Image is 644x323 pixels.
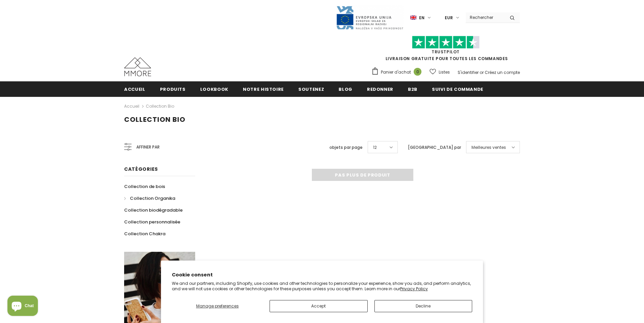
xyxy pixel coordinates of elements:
a: Notre histoire [243,81,284,97]
a: Javni Razpis [336,15,404,20]
a: TrustPilot [432,49,460,55]
a: Collection Bio [146,103,174,109]
a: Créez un compte [485,70,520,75]
span: Redonner [367,86,393,92]
img: Javni Razpis [336,5,404,30]
span: Lookbook [200,86,228,92]
button: Decline [374,300,473,312]
span: Collection de bois [124,183,165,190]
a: Collection personnalisée [124,216,180,228]
button: Accept [270,300,368,312]
a: Collection Organika [124,192,175,204]
span: LIVRAISON GRATUITE POUR TOUTES LES COMMANDES [371,39,520,61]
a: S'identifier [458,70,479,75]
span: Collection personnalisée [124,219,180,225]
span: EUR [445,15,453,21]
a: Accueil [124,102,139,110]
span: Catégories [124,166,158,172]
img: Faites confiance aux étoiles pilotes [412,36,480,49]
span: Collection Organika [130,195,175,201]
button: Manage preferences [172,300,263,312]
span: 0 [414,68,421,76]
a: Listes [430,66,450,78]
span: soutenez [298,86,324,92]
p: We and our partners, including Shopify, use cookies and other technologies to personalize your ex... [172,281,472,291]
span: Listes [439,69,450,76]
a: Collection biodégradable [124,204,183,216]
span: Collection biodégradable [124,207,183,213]
a: Produits [160,81,186,97]
a: Redonner [367,81,393,97]
span: Meilleures ventes [471,144,506,151]
span: Suivi de commande [432,86,483,92]
a: Collection de bois [124,181,165,192]
inbox-online-store-chat: Shopify online store chat [5,296,40,318]
span: Collection Bio [124,115,185,124]
span: en [419,15,424,21]
a: Collection Chakra [124,228,165,240]
span: or [480,70,484,75]
a: Suivi de commande [432,81,483,97]
img: i-lang-1.png [410,15,416,21]
span: Collection Chakra [124,231,165,237]
a: Blog [339,81,352,97]
span: Notre histoire [243,86,284,92]
span: Produits [160,86,186,92]
span: Affiner par [136,143,160,151]
span: 12 [373,144,377,151]
span: Panier d'achat [381,69,411,76]
span: Manage preferences [196,303,239,309]
label: [GEOGRAPHIC_DATA] par [408,144,461,151]
label: objets par page [329,144,363,151]
span: Blog [339,86,352,92]
a: Accueil [124,81,145,97]
a: Lookbook [200,81,228,97]
span: Accueil [124,86,145,92]
input: Search Site [466,12,505,22]
a: Panier d'achat 0 [371,67,425,77]
img: Cas MMORE [124,57,151,76]
a: B2B [408,81,417,97]
a: Privacy Policy [400,286,428,292]
a: soutenez [298,81,324,97]
span: B2B [408,86,417,92]
h2: Cookie consent [172,271,472,278]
